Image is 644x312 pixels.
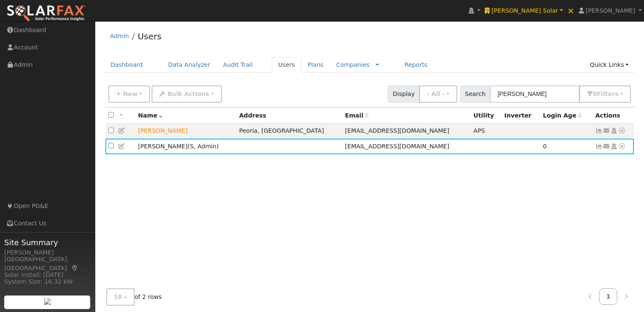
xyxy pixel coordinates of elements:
a: Reports [398,57,434,73]
div: Solar Install: [DATE] [4,271,91,279]
button: New [108,85,150,103]
a: Audit Trail [217,57,259,73]
div: Inverter [504,111,537,120]
a: 1 [599,288,618,305]
span: × [567,5,575,16]
span: Search [460,85,490,103]
td: [PERSON_NAME] [135,139,236,154]
a: Show Graph [595,127,603,134]
span: Email [345,112,369,119]
img: retrieve [44,298,51,305]
span: [PERSON_NAME] Solar [492,7,558,14]
td: Lead [135,123,236,139]
span: Days since last login [543,112,582,119]
a: Plans [301,57,330,73]
button: Bulk Actions [152,85,221,103]
div: Utility [473,111,498,120]
button: 0Filters [579,85,631,103]
td: Peoria, [GEOGRAPHIC_DATA] [236,123,342,139]
span: (Internal Utility) [473,127,485,134]
a: Users [138,31,161,41]
span: Name [138,112,163,119]
span: s [615,90,618,97]
span: New [123,90,137,97]
img: SolarFax [6,5,86,22]
input: Search [490,85,580,103]
a: Dashboard [104,57,149,73]
a: Login As [610,127,618,134]
div: Actions [595,111,631,120]
a: Users [272,57,301,73]
span: Site Summary [4,237,91,248]
span: Display [388,85,420,103]
span: [EMAIL_ADDRESS][DOMAIN_NAME] [345,127,449,134]
a: Login As [610,143,618,150]
a: Other actions [618,142,626,151]
a: Edit User [118,143,126,150]
a: Other actions [618,126,626,135]
span: of 2 rows [106,288,162,306]
span: [PERSON_NAME] [586,7,635,14]
span: ( ) [188,143,219,150]
span: 10 [114,293,122,300]
div: [GEOGRAPHIC_DATA], [GEOGRAPHIC_DATA] [4,255,91,273]
div: System Size: 16.32 kW [4,277,91,286]
span: Admin [193,143,216,150]
span: Filter [597,90,619,97]
span: 10/03/2025 8:46:05 AM [543,143,547,150]
a: monitoring@harmonelectric.net [603,142,611,151]
a: Quick Links [583,57,635,73]
div: [PERSON_NAME] [4,248,91,257]
a: Map [71,265,79,271]
button: - All - [419,85,457,103]
span: Salesperson [190,143,193,150]
a: Companies [336,61,370,68]
span: [EMAIL_ADDRESS][DOMAIN_NAME] [345,143,449,150]
a: benwollschlager@yahoo.com [603,126,611,135]
button: 10 [106,288,135,306]
div: Address [239,111,339,120]
a: Admin [110,33,129,39]
a: Data Analyzer [162,57,217,73]
a: Not connected [595,143,603,150]
span: Bulk Actions [167,90,209,97]
a: Edit User [118,127,126,134]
